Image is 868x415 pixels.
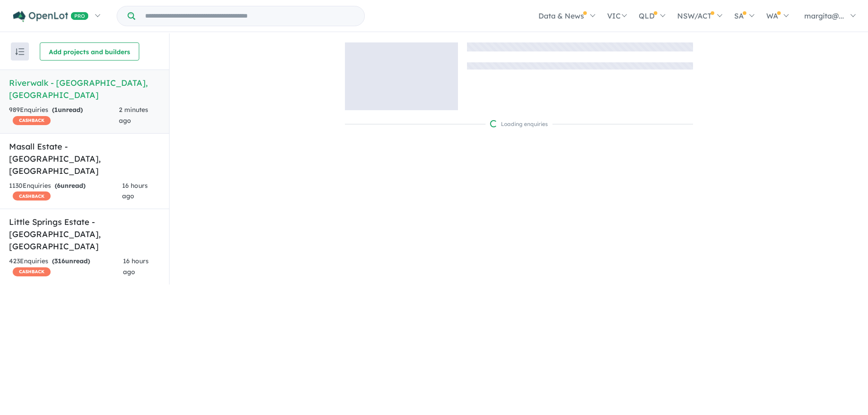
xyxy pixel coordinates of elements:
img: Openlot PRO Logo White [13,11,89,22]
div: 1130 Enquir ies [9,181,122,202]
img: sort.svg [15,48,24,55]
span: CASHBACK [13,116,51,125]
span: 1 [54,106,58,114]
h5: Masall Estate - [GEOGRAPHIC_DATA] , [GEOGRAPHIC_DATA] [9,140,160,177]
h5: Riverwalk - [GEOGRAPHIC_DATA] , [GEOGRAPHIC_DATA] [9,77,160,101]
button: Add projects and builders [40,42,139,61]
span: 6 [57,182,61,190]
strong: ( unread) [52,106,83,114]
span: CASHBACK [13,267,51,276]
strong: ( unread) [55,182,85,190]
span: margita@... [804,11,844,20]
input: Try estate name, suburb, builder or developer [137,6,363,26]
h5: Little Springs Estate - [GEOGRAPHIC_DATA] , [GEOGRAPHIC_DATA] [9,216,160,252]
span: 2 minutes ago [119,106,148,125]
span: 16 hours ago [122,182,148,201]
strong: ( unread) [52,257,90,265]
div: 989 Enquir ies [9,105,119,126]
div: Loading enquiries [490,120,548,129]
span: 316 [54,257,65,265]
span: CASHBACK [13,191,51,201]
div: 423 Enquir ies [9,256,123,278]
span: 16 hours ago [123,257,149,276]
